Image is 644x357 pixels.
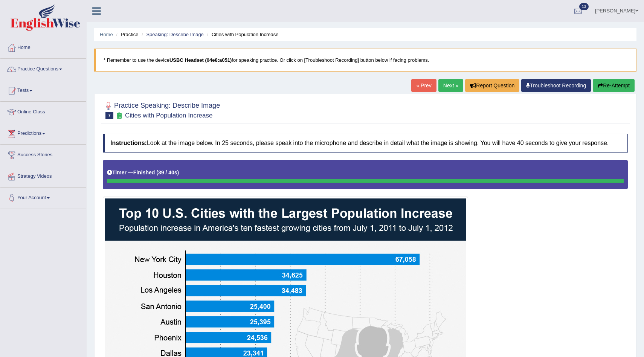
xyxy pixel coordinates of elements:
a: Success Stories [0,145,86,163]
small: Cities with Population Increase [125,112,212,119]
button: Re-Attempt [593,79,635,92]
h5: Timer — [107,170,179,175]
li: Cities with Population Increase [205,31,278,38]
b: 39 / 40s [158,169,177,175]
a: Home [100,32,113,37]
a: Strategy Videos [0,166,86,185]
b: Finished [133,169,155,175]
small: Exam occurring question [115,112,123,119]
b: ) [177,169,179,175]
button: Report Question [465,79,519,92]
a: Home [0,37,86,56]
h2: Practice Speaking: Describe Image [103,100,220,119]
li: Practice [114,31,138,38]
a: Tests [0,80,86,99]
a: « Prev [411,79,436,92]
a: Troubleshoot Recording [521,79,591,92]
a: Speaking: Describe Image [146,32,203,37]
a: Your Account [0,188,86,206]
a: Predictions [0,123,86,142]
b: Instructions: [110,140,147,146]
a: Practice Questions [0,59,86,78]
a: Next » [438,79,463,92]
span: 13 [579,3,589,10]
a: Online Class [0,102,86,121]
h4: Look at the image below. In 25 seconds, please speak into the microphone and describe in detail w... [103,134,628,153]
b: ( [156,169,158,175]
span: 7 [105,112,113,119]
blockquote: * Remember to use the device for speaking practice. Or click on [Troubleshoot Recording] button b... [94,49,636,72]
b: USBC Headset (04e8:a051) [169,57,232,63]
